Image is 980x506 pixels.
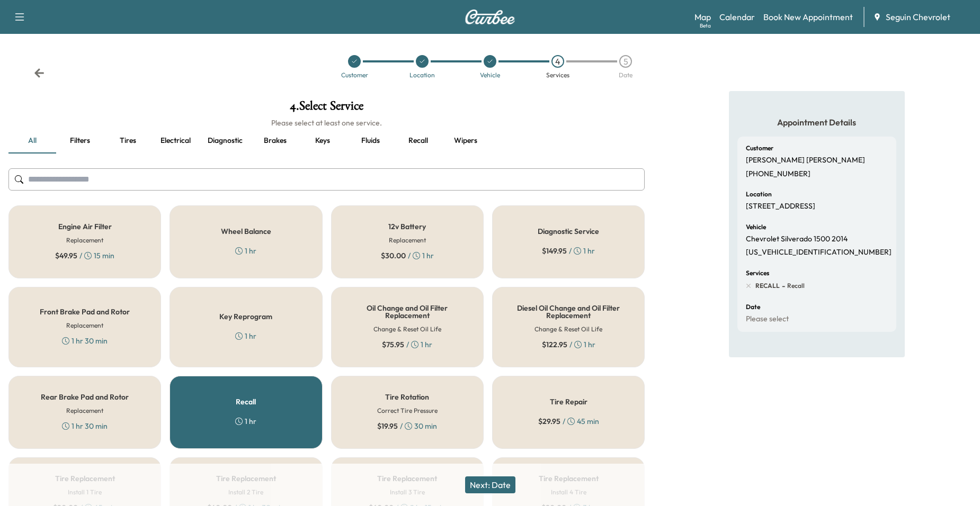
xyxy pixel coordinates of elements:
button: Filters [56,128,104,153]
h5: Oil Change and Oil Filter Replacement [349,304,466,319]
h6: Replacement [66,321,103,330]
h6: Please select at least one service. [8,118,645,128]
h6: Change & Reset Oil Life [373,324,441,334]
span: $ 122.95 [542,339,567,350]
div: Location [409,72,435,78]
div: / 45 min [538,416,599,427]
h5: Appointment Details [737,116,896,128]
h5: Tire Rotation [385,393,429,401]
button: Brakes [251,128,299,153]
div: 1 hr 30 min [62,336,108,346]
h5: 12v Battery [388,223,426,230]
h6: Replacement [389,236,426,245]
button: all [8,128,56,153]
h5: Wheel Balance [221,228,271,235]
div: 1 hr [235,331,256,341]
div: Back [34,68,44,78]
button: Recall [394,128,442,153]
h5: Recall [236,398,256,405]
div: / 15 min [55,250,114,261]
p: Chevrolet Silverado 1500 2014 [746,234,848,244]
h6: Customer [746,145,773,151]
button: Keys [299,128,346,153]
p: Please select [746,314,789,324]
h6: Replacement [66,236,103,245]
span: $ 30.00 [381,250,406,261]
h5: Diagnostic Service [538,228,599,235]
h6: Change & Reset Oil Life [534,324,602,334]
span: $ 75.95 [382,339,404,350]
div: / 1 hr [542,339,595,350]
div: Vehicle [480,72,500,78]
h6: Location [746,191,772,197]
div: 1 hr [235,416,256,427]
h5: Diesel Oil Change and Oil Filter Replacement [510,304,627,319]
p: [PHONE_NUMBER] [746,169,810,179]
button: Tires [104,128,152,153]
div: Beta [700,22,711,30]
h6: Replacement [66,406,103,415]
a: Book New Appointment [763,11,853,23]
div: Services [546,72,569,78]
h6: Correct Tire Pressure [377,406,438,415]
div: Date [619,72,632,78]
button: Electrical [152,128,199,153]
p: [STREET_ADDRESS] [746,202,815,211]
p: [PERSON_NAME] [PERSON_NAME] [746,156,865,165]
span: - [780,281,785,291]
span: $ 49.95 [55,250,77,261]
h6: Vehicle [746,224,766,230]
span: RECALL [755,282,780,290]
div: 1 hr [235,246,256,256]
p: [US_VEHICLE_IDENTIFICATION_NUMBER] [746,248,892,257]
div: 4 [551,55,564,68]
a: MapBeta [694,11,711,23]
h5: Engine Air Filter [58,223,112,230]
span: $ 19.95 [377,421,398,431]
span: Recall [785,282,805,290]
img: Curbee Logo [465,10,515,24]
div: Customer [341,72,368,78]
span: $ 29.95 [538,416,560,427]
div: 1 hr 30 min [62,421,108,431]
h5: Front Brake Pad and Rotor [40,308,130,315]
h6: Date [746,304,760,310]
button: Fluids [346,128,394,153]
h1: 4 . Select Service [8,100,645,118]
div: / 1 hr [381,250,434,261]
div: / 30 min [377,421,437,431]
button: Next: Date [465,476,515,493]
button: Diagnostic [199,128,251,153]
span: Seguin Chevrolet [886,11,950,23]
h6: Services [746,270,769,276]
div: basic tabs example [8,128,645,153]
span: $ 149.95 [542,246,567,256]
button: Wipers [442,128,489,153]
h5: Tire Repair [550,398,587,405]
a: Calendar [719,11,755,23]
h5: Rear Brake Pad and Rotor [41,393,129,401]
div: / 1 hr [542,246,595,256]
div: 5 [619,55,632,68]
div: / 1 hr [382,339,432,350]
h5: Key Reprogram [219,313,272,320]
